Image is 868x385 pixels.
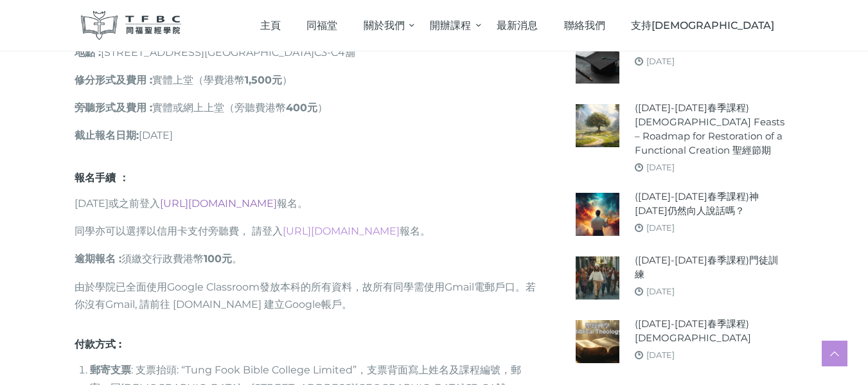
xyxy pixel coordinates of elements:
p: [DATE] [75,127,538,144]
p: 須繳交行政費港幣 。 [75,250,538,267]
a: 聯絡我們 [551,6,618,44]
strong: 1,500元 [245,74,282,86]
strong: 100元 [204,253,232,265]
a: [DATE] [646,222,675,233]
a: ([DATE]-[DATE]春季課程)[DEMOGRAPHIC_DATA] [635,317,788,345]
p: 同學亦可以選擇以信用卡支付旁聽費， 請登入 報名。 [75,222,538,240]
a: 主頁 [247,6,294,44]
img: 2024-25年春季課程 [576,40,619,84]
span: 支持[DEMOGRAPHIC_DATA] [631,19,774,31]
strong: 逾期報名 : [75,253,121,265]
span: 主頁 [260,19,281,31]
a: ([DATE]-[DATE]春季課程)門徒訓練 [635,253,788,282]
a: 開辦課程 [417,6,484,44]
strong: 截止報名日期 [75,129,136,141]
p: [STREET_ADDRESS][GEOGRAPHIC_DATA]C3-C4舖 [75,44,538,61]
p: 由於學院已全面使用Google Classroom發放本科的所有資料，故所有同學需使用Gmail電郵戶口。若你沒有Gmail, 請前往 [DOMAIN_NAME] 建立Google帳戶。 [75,278,538,313]
a: [URL][DOMAIN_NAME] [283,225,400,237]
strong: 旁聽形式及費用 : [75,102,152,114]
strong: 地點 : [75,46,101,58]
img: 同福聖經學院 TFBC [81,11,181,40]
p: 實體上堂（學費港幣 ） [75,71,538,89]
img: (2024-25年春季課程) Biblical Feasts – Roadmap for Restoration of a Functional Creation 聖經節期 [576,104,619,147]
strong: 400元 [286,102,317,114]
a: ([DATE]-[DATE]春季課程)神[DATE]仍然向人說話嗎？ [635,190,788,218]
a: ([DATE]-[DATE]春季課程) [DEMOGRAPHIC_DATA] Feasts – Roadmap for Restoration of a Functional Creation ... [635,101,788,157]
a: [URL][DOMAIN_NAME] [160,197,277,210]
a: [DATE] [646,350,675,360]
span: 關於我們 [364,19,405,31]
a: [DATE] [646,162,675,172]
span: 最新消息 [497,19,538,31]
img: (2024-25年春季課程)門徒訓練 [576,256,619,300]
b: : [136,129,139,141]
a: 支持[DEMOGRAPHIC_DATA] [618,6,788,44]
b: 付款方式 : [75,338,121,350]
strong: 修分形式及費用 : [75,74,152,86]
a: 同福堂 [294,6,351,44]
p: 實體或網上上堂（旁聽費港幣 ） [75,99,538,116]
a: 關於我們 [351,6,418,44]
a: 最新消息 [484,6,551,44]
img: (2024-25年春季課程)神今天仍然向人說話嗎？ [576,193,619,236]
span: 聯絡我們 [564,19,605,31]
strong: 報名手續 ： [75,172,129,184]
span: 開辦課程 [430,19,471,31]
strong: 郵寄支票 [90,364,131,376]
img: (2024-25年春季課程)聖經神學 [576,320,619,363]
p: [DATE]或之前登入 報名。 [75,195,538,212]
span: 同福堂 [306,19,337,31]
a: [DATE] [646,56,675,66]
a: Scroll to top [822,341,847,366]
a: [DATE] [646,286,675,296]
